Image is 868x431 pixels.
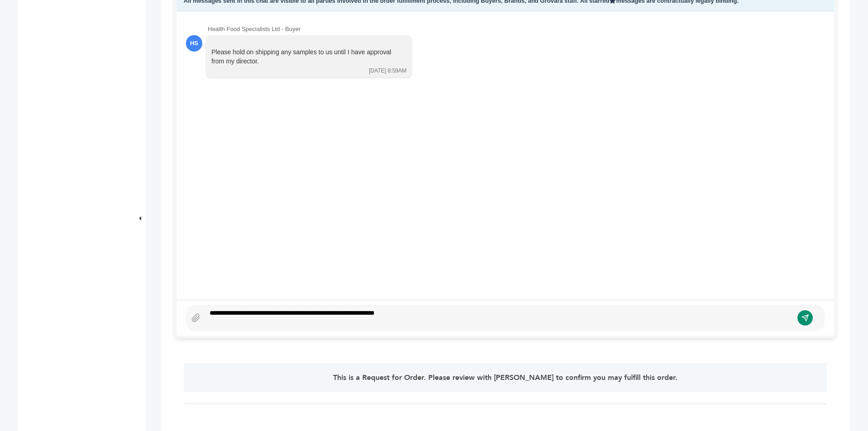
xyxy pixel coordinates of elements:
[209,372,801,383] p: This is a Request for Order. Please review with [PERSON_NAME] to confirm you may fulfill this order.
[208,25,825,33] div: Health Food Specialists Ltd - Buyer
[211,48,394,66] div: Please hold on shipping any samples to us until I have approval from my director.
[369,67,406,75] div: [DATE] 8:59AM
[186,35,202,52] div: HS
